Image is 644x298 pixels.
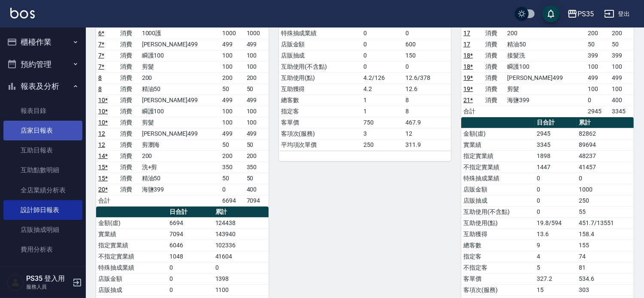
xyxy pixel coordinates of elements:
[10,8,35,18] img: Logo
[140,39,221,50] td: [PERSON_NAME]499
[279,72,362,83] td: 互助使用(點)
[577,262,634,273] td: 81
[279,50,362,61] td: 店販抽成
[461,161,535,173] td: 不指定實業績
[362,139,404,150] td: 250
[279,106,362,117] td: 指定客
[577,284,634,295] td: 303
[483,83,505,94] td: 消費
[245,117,269,128] td: 100
[610,50,634,61] td: 399
[26,283,70,291] p: 服務人員
[98,130,105,137] a: 12
[7,274,24,291] img: Person
[118,173,140,184] td: 消費
[221,83,245,94] td: 50
[140,27,221,39] td: 1000護
[245,83,269,94] td: 50
[542,5,559,22] button: save
[213,284,269,295] td: 1100
[535,206,577,217] td: 0
[577,150,634,161] td: 48237
[140,139,221,150] td: 剪瀏海
[140,94,221,106] td: [PERSON_NAME]499
[505,72,586,83] td: [PERSON_NAME]499
[245,173,269,184] td: 50
[245,72,269,83] td: 200
[118,117,140,128] td: 消費
[245,39,269,50] td: 499
[483,27,505,39] td: 消費
[221,39,245,50] td: 499
[461,284,535,295] td: 客項次(服務)
[3,75,82,97] button: 報表及分析
[3,240,82,259] a: 費用分析表
[118,61,140,72] td: 消費
[461,262,535,273] td: 不指定客
[505,83,586,94] td: 剪髮
[140,150,221,161] td: 200
[245,150,269,161] td: 200
[461,184,535,195] td: 店販金額
[403,39,451,50] td: 600
[96,262,167,273] td: 特殊抽成業績
[245,94,269,106] td: 499
[279,27,362,39] td: 特殊抽成業績
[167,207,213,218] th: 日合計
[362,106,404,117] td: 1
[535,161,577,173] td: 1447
[221,94,245,106] td: 499
[3,200,82,220] a: 設計師日報表
[505,27,586,39] td: 200
[577,195,634,206] td: 250
[140,128,221,139] td: [PERSON_NAME]499
[577,217,634,228] td: 451.7/13551
[403,83,451,94] td: 12.6
[140,83,221,94] td: 精油50
[3,121,82,140] a: 店家日報表
[167,217,213,228] td: 6694
[167,240,213,251] td: 6046
[403,61,451,72] td: 0
[3,160,82,180] a: 互助點數明細
[610,39,634,50] td: 50
[403,128,451,139] td: 12
[577,117,634,128] th: 累計
[461,173,535,184] td: 特殊抽成業績
[403,139,451,150] td: 311.9
[463,30,470,36] a: 17
[483,94,505,106] td: 消費
[279,117,362,128] td: 客單價
[98,74,102,81] a: 8
[535,173,577,184] td: 0
[461,106,483,117] td: 合計
[140,161,221,173] td: 洗+剪
[505,61,586,72] td: 瞬護100
[461,195,535,206] td: 店販抽成
[577,273,634,284] td: 534.6
[586,50,610,61] td: 399
[586,106,610,117] td: 2945
[221,61,245,72] td: 100
[403,94,451,106] td: 8
[213,262,269,273] td: 0
[279,83,362,94] td: 互助獲得
[362,61,404,72] td: 0
[610,27,634,39] td: 200
[535,262,577,273] td: 5
[167,262,213,273] td: 0
[610,94,634,106] td: 400
[118,39,140,50] td: 消費
[577,128,634,139] td: 82862
[403,117,451,128] td: 467.9
[461,240,535,251] td: 總客數
[362,117,404,128] td: 750
[245,184,269,195] td: 400
[403,50,451,61] td: 150
[118,106,140,117] td: 消費
[403,72,451,83] td: 12.6/378
[96,228,167,240] td: 實業績
[221,27,245,39] td: 1000
[140,184,221,195] td: 海鹽399
[535,240,577,251] td: 9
